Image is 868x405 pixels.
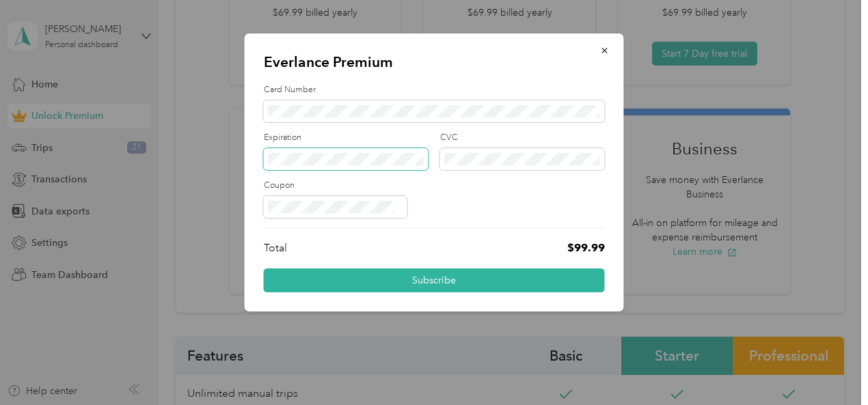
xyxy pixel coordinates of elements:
[567,240,605,257] p: $99.99
[791,329,868,405] iframe: Everlance-gr Chat Button Frame
[264,53,605,72] p: Everlance Premium
[264,84,605,96] label: Card Number
[264,240,287,257] p: Total
[264,268,605,292] button: Subscribe
[264,132,429,144] label: Expiration
[440,132,605,144] label: CVC
[264,180,605,192] label: Coupon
